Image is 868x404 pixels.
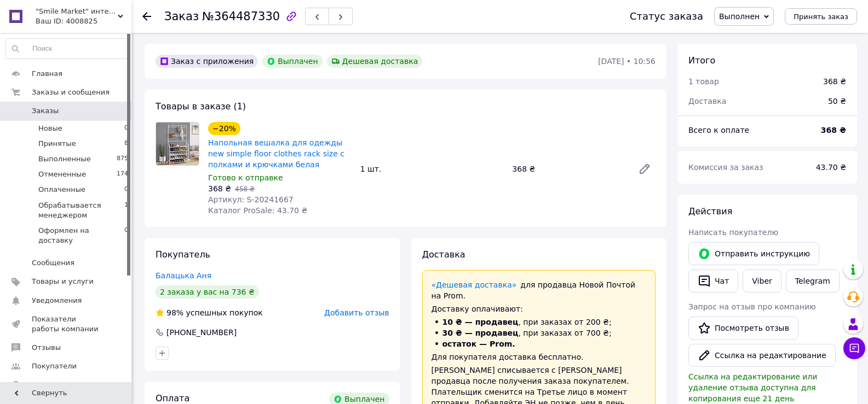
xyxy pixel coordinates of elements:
[165,327,238,338] div: [PHONE_NUMBER]
[32,277,94,286] span: Товары и услуги
[688,344,836,367] button: Ссылка на редактирование
[688,317,798,339] a: Посмотреть отзыв
[32,380,91,390] span: Каталог ProSale
[164,10,199,23] span: Заказ
[124,201,128,220] span: 1
[156,285,259,298] div: 2 заказа у вас на 736 ₴
[124,226,128,245] span: 0
[117,169,128,179] span: 174
[32,314,101,334] span: Показатели работы компании
[166,308,183,317] span: 98%
[208,184,231,193] span: 368 ₴
[124,124,128,133] span: 0
[142,11,151,22] div: Вернуться назад
[235,185,255,193] span: 458 ₴
[208,173,283,182] span: Готово к отправке
[32,69,62,79] span: Главная
[630,11,703,22] div: Статус заказа
[208,195,294,204] span: Артикул: S-20241667
[432,303,647,314] div: Доставку оплачивают:
[843,337,865,359] button: Чат с покупателем
[156,307,263,318] div: успешных покупок
[719,12,760,21] span: Выполнен
[688,242,819,265] button: Отправить инструкцию
[508,161,629,177] div: 368 ₴
[432,280,517,289] a: «Дешевая доставка»
[598,57,656,66] time: [DATE] • 10:56
[124,139,128,149] span: 8
[688,270,738,292] button: Чат
[208,206,307,215] span: Каталог ProSale: 43.70 ₴
[688,55,715,66] span: Итого
[688,163,763,172] span: Комиссия за заказ
[32,296,82,306] span: Уведомления
[38,185,85,195] span: Оплаченные
[156,271,211,280] a: Балацька Аня
[38,139,76,149] span: Принятые
[688,77,719,86] span: 1 товар
[816,163,846,172] span: 43.70 ₴
[156,55,258,68] div: Заказ с приложения
[794,13,848,21] span: Принять заказ
[432,317,647,327] li: , при заказах от 200 ₴;
[156,122,199,165] img: Напольная вешалка для одежды new simple floor clothes rack size с полками и крючками белая
[36,16,131,26] div: Ваш ID: 4008825
[38,201,124,220] span: Обрабатывается менеджером
[432,327,647,338] li: , при заказах от 700 ₴;
[32,258,74,268] span: Сообщения
[208,122,240,135] div: −20%
[202,10,280,23] span: №364487330
[821,89,853,113] div: 50 ₴
[688,97,726,106] span: Доставка
[823,76,846,87] div: 368 ₴
[32,361,77,371] span: Покупатели
[208,138,344,169] a: Напольная вешалка для одежды new simple floor clothes rack size с полками и крючками белая
[156,249,210,260] span: Покупатель
[327,55,423,68] div: Дешевая доставка
[688,302,816,311] span: Запрос на отзыв про компанию
[785,8,857,25] button: Принять заказ
[32,106,59,116] span: Заказы
[442,329,519,337] span: 30 ₴ — продавец
[36,7,118,16] span: "Smile Market" интернет-магазин
[634,158,656,180] a: Редактировать
[821,126,846,134] b: 368 ₴
[38,226,124,245] span: Оформлен на доставку
[688,372,817,403] span: Ссылка на редактирование или удаление отзыва доступна для копирования еще 21 день
[124,185,128,195] span: 0
[32,343,61,353] span: Отзывы
[786,270,840,292] a: Telegram
[156,101,246,112] span: Товары в заказе (1)
[117,154,128,164] span: 875
[156,393,189,403] span: Оплата
[38,169,86,179] span: Отмененные
[743,270,781,292] a: Viber
[688,126,749,134] span: Всего к оплате
[442,318,519,326] span: 10 ₴ — продавец
[442,339,515,348] span: остаток — Prom.
[32,87,110,97] span: Заказы и сообщения
[38,154,91,164] span: Выполненные
[324,308,389,317] span: Добавить отзыв
[688,228,778,237] span: Написать покупателю
[422,249,465,260] span: Доставка
[262,55,322,68] div: Выплачен
[688,206,732,216] span: Действия
[432,352,647,362] div: Для покупателя доставка бесплатно.
[38,124,62,133] span: Новые
[432,279,647,301] div: для продавца Новой Почтой на Prom.
[356,161,508,177] div: 1 шт.
[6,39,129,58] input: Поиск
